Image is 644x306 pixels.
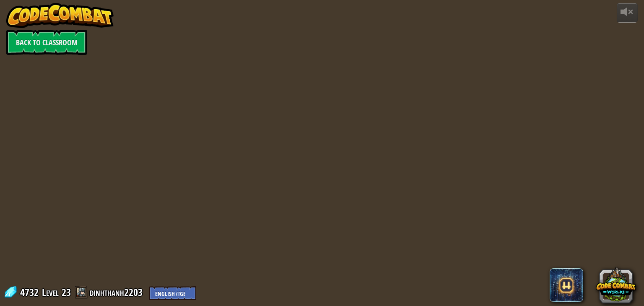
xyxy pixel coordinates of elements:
button: Adjust volume [617,3,638,23]
a: dinhthanh2203 [90,285,145,299]
a: Back to Classroom [6,30,87,55]
img: CodeCombat - Learn how to code by playing a game [6,3,114,28]
span: 23 [62,285,71,299]
span: 4732 [20,285,41,299]
span: Level [42,285,59,299]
